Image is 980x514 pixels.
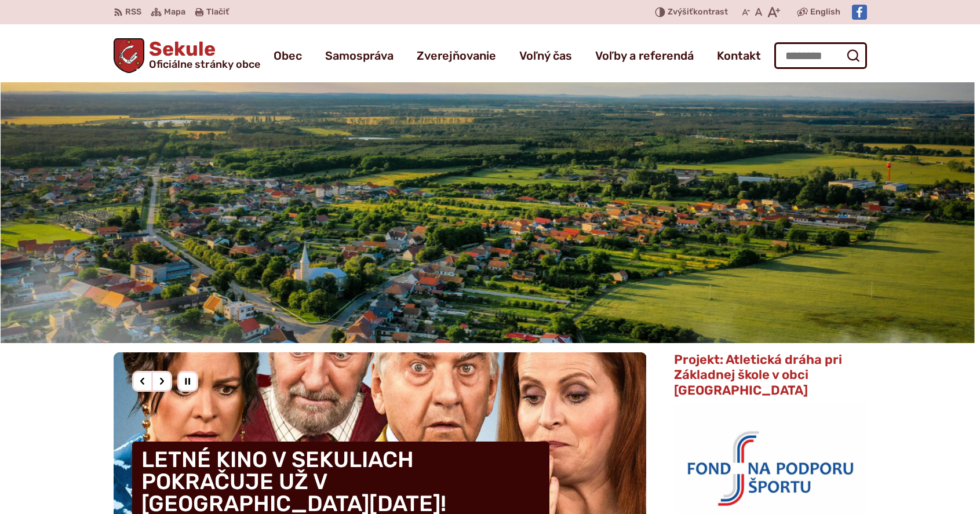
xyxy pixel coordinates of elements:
div: Nasledujúci slajd [151,371,172,392]
span: RSS [125,5,141,19]
h1: Sekule [144,39,260,70]
span: Zvýšiť [668,7,693,17]
a: Voľný čas [519,39,572,72]
a: Logo Sekule, prejsť na domovskú stránku. [114,38,261,73]
div: Pozastaviť pohyb slajdera [177,371,198,392]
span: Oficiálne stránky obce [149,59,260,70]
img: Prejsť na domovskú stránku [114,38,145,73]
a: Samospráva [325,39,394,72]
div: Predošlý slajd [132,371,153,392]
a: Zverejňovanie [417,39,496,72]
span: kontrast [668,8,728,17]
span: Projekt: Atletická dráha pri Základnej škole v obci [GEOGRAPHIC_DATA] [674,352,842,398]
a: Obec [274,39,302,72]
a: English [808,5,843,19]
img: Prejsť na Facebook stránku [852,5,867,20]
span: Tlačiť [206,8,229,17]
span: English [810,5,840,19]
a: Kontakt [717,39,761,72]
span: Mapa [164,5,185,19]
a: Voľby a referendá [595,39,694,72]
